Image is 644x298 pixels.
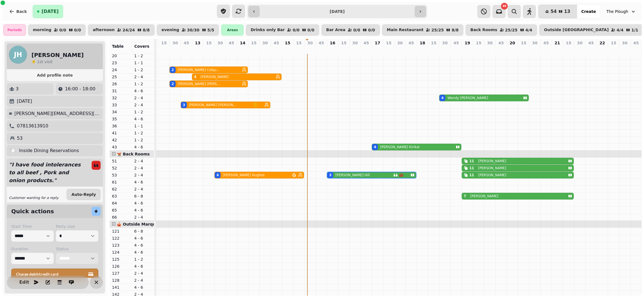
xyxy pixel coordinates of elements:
[470,194,498,198] p: [PERSON_NAME]
[112,60,130,66] p: 23
[17,98,32,105] p: [DATE]
[550,9,557,14] span: 54
[246,24,319,36] button: Drinks only Bar0/00/0
[42,9,59,14] span: [DATE]
[112,242,130,248] p: 123
[364,40,369,46] p: 45
[134,186,152,192] p: 2 - 4
[178,68,221,72] p: [PERSON_NAME] Colquhoun
[240,40,245,46] p: 14
[134,123,152,129] p: 1 - 1
[532,47,537,52] p: 0
[443,47,447,52] p: 4
[285,40,290,46] p: 15
[364,47,368,52] p: 0
[17,135,22,142] p: 53
[409,40,414,46] p: 45
[476,40,481,46] p: 15
[195,40,200,46] p: 13
[223,173,265,177] p: [PERSON_NAME] Hughes
[521,47,526,52] p: 0
[330,47,335,52] p: 3
[17,123,48,129] p: 07813613910
[112,130,130,136] p: 41
[16,272,87,276] span: Charge debit/credit card
[134,207,152,213] p: 4 - 6
[505,28,518,32] p: 25 / 25
[112,137,130,143] p: 42
[134,200,152,206] p: 4 - 6
[33,28,51,32] p: morning
[221,24,244,36] div: Areas
[14,110,101,117] p: [PERSON_NAME][EMAIL_ADDRESS][PERSON_NAME][DOMAIN_NAME]
[195,47,200,52] p: 6
[465,47,470,52] p: 18
[162,28,179,32] p: evening
[577,5,600,18] button: Create
[251,28,285,32] p: Drinks only Bar
[112,67,130,73] p: 24
[588,40,594,46] p: 45
[525,28,532,32] p: 4 / 4
[189,103,237,107] p: [PERSON_NAME] [PERSON_NAME]
[171,82,174,86] div: 2
[19,147,79,154] p: Inside Dining Reservations
[589,47,593,52] p: 0
[564,9,570,14] span: 13
[498,40,504,46] p: 45
[544,28,609,32] p: Outside [GEOGRAPHIC_DATA]
[274,47,278,52] p: 0
[499,47,503,52] p: 0
[566,40,571,46] p: 15
[555,47,559,52] p: 0
[7,159,87,187] p: " I have food intolerances to all beef , Pork and onion products. "
[251,40,257,46] p: 15
[308,47,312,52] p: 0
[134,179,152,185] p: 4 - 6
[201,75,229,79] p: [PERSON_NAME]
[10,147,16,154] p: 🍽️
[134,165,152,171] p: 2 - 4
[600,40,605,46] p: 22
[9,196,59,200] p: Customer wanting for a reply.
[134,130,152,136] p: 1 - 2
[353,28,360,32] p: 0 / 0
[600,47,604,52] p: 0
[616,28,623,32] p: 4 / 4
[134,214,152,220] p: 2 - 4
[555,40,560,46] p: 21
[134,278,152,283] p: 2 - 4
[11,224,54,229] label: Start Time
[112,158,130,164] p: 51
[469,159,474,163] div: 11
[134,235,152,241] p: 4 - 6
[206,40,212,46] p: 15
[112,186,130,192] p: 62
[184,40,189,46] p: 45
[33,5,63,18] button: [DATE]
[112,207,130,213] p: 65
[162,47,166,52] p: 0
[112,144,130,150] p: 43
[262,40,268,46] p: 30
[112,44,124,49] span: Table
[251,47,256,52] p: 0
[112,278,130,283] p: 128
[296,40,301,46] p: 15
[123,28,135,32] p: 24 / 24
[112,81,130,87] p: 26
[11,246,54,252] label: Duration
[112,102,130,108] p: 33
[577,47,582,52] p: 0
[112,179,130,185] p: 61
[380,145,419,149] p: [PERSON_NAME] Kirikal
[321,24,380,36] button: Bar Area0/00/0
[341,47,346,52] p: 0
[397,40,403,46] p: 30
[112,95,130,101] p: 32
[577,40,582,46] p: 30
[134,158,152,164] p: 2 - 4
[112,292,130,297] p: 142
[134,81,152,87] p: 1 - 2
[134,285,152,290] p: 4 - 6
